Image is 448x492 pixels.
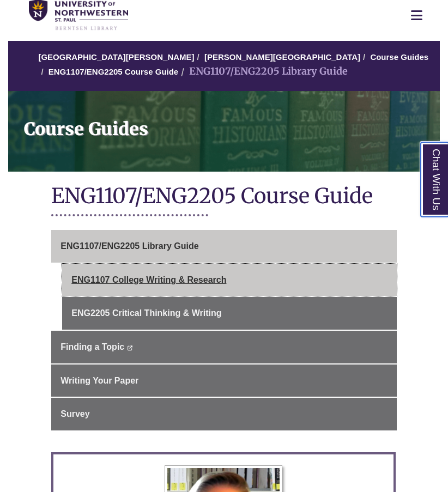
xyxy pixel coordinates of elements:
span: Writing Your Paper [60,376,138,385]
a: Course Guides [370,52,428,62]
li: ENG1107/ENG2205 Library Guide [178,64,348,80]
h1: Course Guides [17,91,440,157]
a: [PERSON_NAME][GEOGRAPHIC_DATA] [204,52,360,62]
a: Survey [51,398,397,430]
a: [GEOGRAPHIC_DATA][PERSON_NAME] [38,52,194,62]
a: Course Guides [8,91,440,172]
div: Guide Page Menu [51,230,397,430]
h1: ENG1107/ENG2205 Course Guide [51,183,397,211]
i: This link opens in a new window [127,345,133,350]
a: Writing Your Paper [51,365,397,397]
a: Finding a Topic [51,331,397,363]
a: ENG1107/ENG2205 Library Guide [51,230,397,263]
span: Finding a Topic [60,342,124,351]
a: ENG2205 Critical Thinking & Writing [62,297,397,330]
a: ENG1107 College Writing & Research [62,264,397,296]
span: Survey [60,409,89,418]
span: ENG1107/ENG2205 Library Guide [60,241,198,251]
a: ENG1107/ENG2205 Course Guide [49,67,178,76]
